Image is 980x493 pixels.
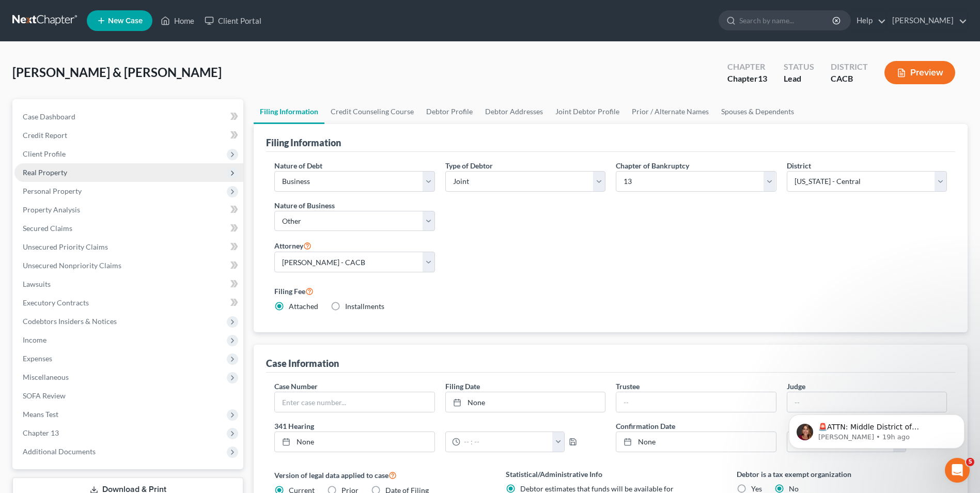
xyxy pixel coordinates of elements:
[787,160,811,171] label: District
[739,11,834,30] input: Search by name...
[789,484,799,493] span: No
[23,447,96,456] span: Additional Documents
[254,99,324,124] a: Filing Information
[14,201,243,219] a: Property Analysis
[266,357,339,369] div: Case Information
[23,112,75,121] span: Case Dashboard
[23,224,72,233] span: Secured Claims
[266,136,341,149] div: Filing Information
[445,160,493,171] label: Type of Debtor
[23,373,69,381] span: Miscellaneous
[23,428,59,437] span: Chapter 13
[23,205,80,214] span: Property Analysis
[274,239,312,252] label: Attorney
[23,317,117,326] span: Codebtors Insiders & Notices
[23,242,108,251] span: Unsecured Priority Claims
[616,432,775,452] a: None
[14,294,243,312] a: Executory Contracts
[14,275,243,294] a: Lawsuits
[14,107,243,126] a: Case Dashboard
[275,432,434,452] a: None
[274,160,322,171] label: Nature of Debt
[23,149,66,158] span: Client Profile
[446,392,605,412] a: None
[784,73,814,85] div: Lead
[445,381,480,392] label: Filing Date
[23,280,51,288] span: Lawsuits
[269,421,611,432] label: 341 Hearing
[155,11,199,30] a: Home
[479,99,549,124] a: Debtor Addresses
[611,421,952,432] label: Confirmation Date
[831,61,868,73] div: District
[14,126,243,145] a: Credit Report
[14,238,243,256] a: Unsecured Priority Claims
[831,73,868,85] div: CACB
[23,354,52,363] span: Expenses
[23,168,67,177] span: Real Property
[14,219,243,238] a: Secured Claims
[23,187,82,195] span: Personal Property
[14,387,243,405] a: SOFA Review
[460,432,553,452] input: -- : --
[275,392,434,412] input: Enter case number...
[14,256,243,275] a: Unsecured Nonpriority Claims
[23,261,121,270] span: Unsecured Nonpriority Claims
[23,131,67,140] span: Credit Report
[966,458,974,466] span: 5
[274,200,335,211] label: Nature of Business
[549,99,626,124] a: Joint Debtor Profile
[108,17,143,25] span: New Case
[345,302,384,311] span: Installments
[727,61,767,73] div: Chapter
[616,392,775,412] input: --
[945,458,970,483] iframe: Intercom live chat
[289,302,318,311] span: Attached
[616,381,640,392] label: Trustee
[506,469,716,480] label: Statistical/Administrative Info
[715,99,800,124] a: Spouses & Dependents
[23,298,89,307] span: Executory Contracts
[23,391,66,400] span: SOFA Review
[784,61,814,73] div: Status
[737,469,947,480] label: Debtor is a tax exempt organization
[626,99,715,124] a: Prior / Alternate Names
[274,285,947,297] label: Filing Fee
[727,73,767,85] div: Chapter
[420,99,479,124] a: Debtor Profile
[12,65,222,80] span: [PERSON_NAME] & [PERSON_NAME]
[884,61,955,84] button: Preview
[23,410,58,419] span: Means Test
[773,393,980,465] iframe: Intercom notifications message
[199,11,267,30] a: Client Portal
[616,160,689,171] label: Chapter of Bankruptcy
[274,381,318,392] label: Case Number
[324,99,420,124] a: Credit Counseling Course
[751,484,762,493] span: Yes
[851,11,886,30] a: Help
[23,335,46,344] span: Income
[887,11,967,30] a: [PERSON_NAME]
[274,469,485,481] label: Version of legal data applied to case
[758,73,767,83] span: 13
[787,381,805,392] label: Judge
